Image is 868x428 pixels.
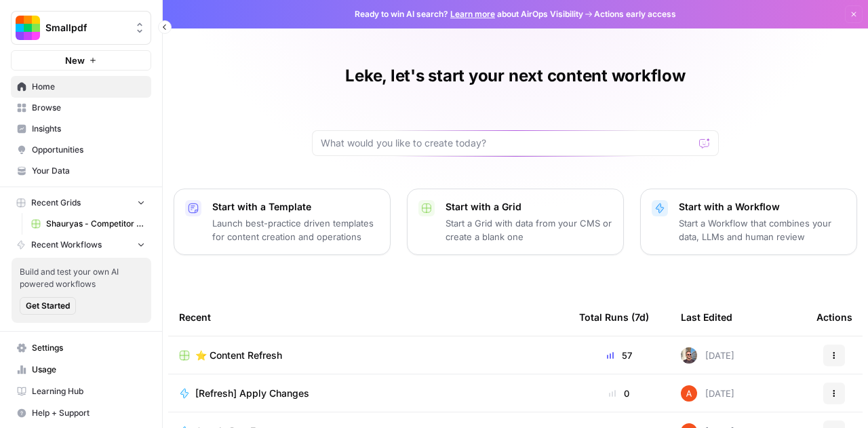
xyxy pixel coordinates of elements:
[11,11,151,45] button: Workspace: Smallpdf
[681,385,734,402] div: [DATE]
[45,21,127,35] span: Smallpdf
[31,197,81,209] span: Recent Grids
[446,216,612,244] p: Start a Grid with data from your CMS or create a blank one
[407,189,624,255] button: Start with a GridStart a Grid with data from your CMS or create a blank one
[20,297,76,315] button: Get Started
[816,298,852,336] div: Actions
[579,298,649,336] div: Total Runs (7d)
[174,189,391,255] button: Start with a TemplateLaunch best-practice driven templates for content creation and operations
[32,144,145,156] span: Opportunities
[32,407,145,419] span: Help + Support
[65,54,85,67] span: New
[11,97,151,119] a: Browse
[594,8,676,20] span: Actions early access
[640,189,857,255] button: Start with a WorkflowStart a Workflow that combines your data, LLMs and human review
[579,387,659,400] div: 0
[179,387,557,400] a: [Refresh] Apply Changes
[179,349,557,362] a: ⭐️ Content Refresh
[32,123,145,135] span: Insights
[681,298,732,336] div: Last Edited
[32,81,145,93] span: Home
[32,165,145,177] span: Your Data
[11,50,151,71] button: New
[179,298,557,336] div: Recent
[450,9,495,19] a: Learn more
[26,300,70,312] span: Get Started
[11,193,151,213] button: Recent Grids
[32,364,145,376] span: Usage
[446,200,612,214] p: Start with a Grid
[11,337,151,359] a: Settings
[11,359,151,381] a: Usage
[345,65,685,87] h1: Leke, let's start your next content workflow
[11,76,151,98] a: Home
[195,349,282,362] span: ⭐️ Content Refresh
[20,266,143,290] span: Build and test your own AI powered workflows
[11,402,151,424] button: Help + Support
[679,200,846,214] p: Start with a Workflow
[681,347,734,364] div: [DATE]
[212,200,379,214] p: Start with a Template
[11,118,151,140] a: Insights
[681,385,697,402] img: cje7zb9ux0f2nqyv5qqgv3u0jxek
[11,235,151,255] button: Recent Workflows
[355,8,583,20] span: Ready to win AI search? about AirOps Visibility
[25,213,151,235] a: Shauryas - Competitor Analysis (Different Languages) Grid
[321,136,694,150] input: What would you like to create today?
[11,139,151,161] a: Opportunities
[11,160,151,182] a: Your Data
[46,218,145,230] span: Shauryas - Competitor Analysis (Different Languages) Grid
[195,387,309,400] span: [Refresh] Apply Changes
[16,16,40,40] img: Smallpdf Logo
[31,239,102,251] span: Recent Workflows
[32,385,145,397] span: Learning Hub
[679,216,846,244] p: Start a Workflow that combines your data, LLMs and human review
[579,349,659,362] div: 57
[32,342,145,354] span: Settings
[681,347,697,364] img: 12lpmarulu2z3pnc3j6nly8e5680
[212,216,379,244] p: Launch best-practice driven templates for content creation and operations
[11,381,151,402] a: Learning Hub
[32,102,145,114] span: Browse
